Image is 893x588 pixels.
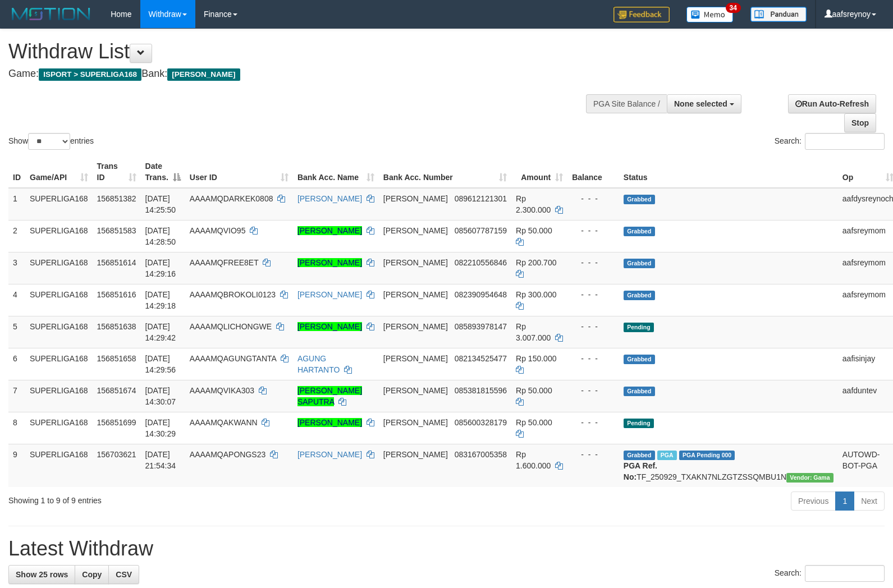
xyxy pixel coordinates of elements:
input: Search: [805,565,885,582]
label: Search: [775,565,885,582]
span: Copy 082134525477 to clipboard [455,354,507,363]
span: Copy 082390954648 to clipboard [455,290,507,299]
span: [PERSON_NAME] [383,290,448,299]
select: Showentries [28,133,70,150]
span: [PERSON_NAME] [383,194,448,203]
span: Show 25 rows [16,570,68,579]
span: Copy 083167005358 to clipboard [455,450,507,459]
td: 6 [8,348,25,380]
a: Stop [844,113,876,132]
th: Amount: activate to sort column ascending [511,156,567,188]
span: 156851616 [97,290,136,299]
span: AAAAMQDARKEK0808 [190,194,273,203]
a: Show 25 rows [8,565,75,584]
span: Rp 3.007.000 [516,322,551,342]
span: 156851674 [97,386,136,395]
th: Bank Acc. Number: activate to sort column ascending [379,156,511,188]
b: PGA Ref. No: [624,461,657,481]
span: Rp 150.000 [516,354,556,363]
th: ID [8,156,25,188]
div: - - - [572,321,615,332]
img: Feedback.jpg [613,7,670,22]
button: None selected [667,94,741,113]
span: Grabbed [624,451,655,460]
span: Rp 50.000 [516,386,552,395]
span: [PERSON_NAME] [383,450,448,459]
span: ISPORT > SUPERLIGA168 [39,68,141,81]
span: Grabbed [624,355,655,364]
a: CSV [108,565,139,584]
a: Run Auto-Refresh [788,94,876,113]
a: [PERSON_NAME] [297,290,362,299]
img: Button%20Memo.svg [686,7,734,22]
th: Balance [567,156,619,188]
img: MOTION_logo.png [8,6,94,22]
a: [PERSON_NAME] [297,226,362,235]
a: Previous [791,491,836,511]
span: Copy 085381815596 to clipboard [455,386,507,395]
td: SUPERLIGA168 [25,220,93,252]
span: AAAAMQVIO95 [190,226,246,235]
span: [PERSON_NAME] [383,226,448,235]
div: Showing 1 to 9 of 9 entries [8,490,364,506]
span: AAAAMQAKWANN [190,418,258,427]
a: [PERSON_NAME] [297,258,362,267]
h1: Withdraw List [8,40,584,63]
span: [DATE] 14:29:56 [145,354,176,374]
td: SUPERLIGA168 [25,284,93,316]
span: [PERSON_NAME] [383,322,448,331]
span: [DATE] 14:30:07 [145,386,176,406]
td: 7 [8,380,25,412]
a: [PERSON_NAME] [297,194,362,203]
span: 156851658 [97,354,136,363]
th: Game/API: activate to sort column ascending [25,156,93,188]
span: [DATE] 14:28:50 [145,226,176,246]
td: 5 [8,316,25,348]
span: Grabbed [624,227,655,236]
span: Marked by aafchhiseyha [657,451,677,460]
span: Copy 082210556846 to clipboard [455,258,507,267]
td: 9 [8,444,25,487]
div: - - - [572,385,615,396]
div: - - - [572,449,615,460]
a: Next [854,491,885,511]
span: [DATE] 14:30:29 [145,418,176,438]
span: Grabbed [624,259,655,268]
td: 4 [8,284,25,316]
td: 1 [8,188,25,220]
span: AAAAMQFREE8ET [190,258,259,267]
span: Pending [624,419,654,428]
span: AAAAMQAGUNGTANTA [190,354,276,363]
span: Copy 085893978147 to clipboard [455,322,507,331]
span: Rp 50.000 [516,226,552,235]
div: - - - [572,193,615,204]
div: - - - [572,257,615,268]
span: [DATE] 14:29:42 [145,322,176,342]
a: Copy [75,565,109,584]
td: SUPERLIGA168 [25,412,93,444]
span: Vendor URL: https://trx31.1velocity.biz [786,473,834,483]
a: AGUNG HARTANTO [297,354,340,374]
span: [DATE] 14:29:18 [145,290,176,310]
span: None selected [674,99,727,108]
span: [DATE] 14:29:16 [145,258,176,278]
span: AAAAMQAPONGS23 [190,450,265,459]
a: 1 [835,491,854,511]
span: 156851638 [97,322,136,331]
span: Rp 300.000 [516,290,556,299]
span: 156851382 [97,194,136,203]
span: Grabbed [624,291,655,300]
span: [PERSON_NAME] [167,68,240,81]
th: Status [619,156,838,188]
td: SUPERLIGA168 [25,316,93,348]
label: Show entries [8,133,94,150]
td: SUPERLIGA168 [25,348,93,380]
th: Trans ID: activate to sort column ascending [93,156,141,188]
span: AAAAMQLICHONGWE [190,322,272,331]
span: Rp 50.000 [516,418,552,427]
span: Copy [82,570,102,579]
span: CSV [116,570,132,579]
a: [PERSON_NAME] [297,418,362,427]
span: [DATE] 21:54:34 [145,450,176,470]
span: 156851583 [97,226,136,235]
